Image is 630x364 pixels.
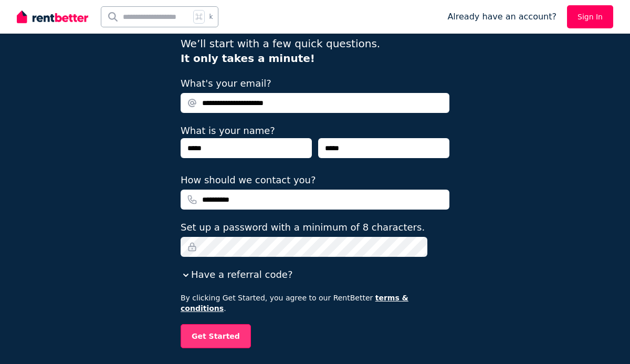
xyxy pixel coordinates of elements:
[567,5,613,28] a: Sign In
[447,11,556,23] span: Already have an account?
[181,293,449,314] p: By clicking Get Started, you agree to our RentBetter .
[181,76,271,91] label: What's your email?
[17,9,88,25] img: RentBetter
[181,37,380,65] span: We’ll start with a few quick questions.
[181,267,292,282] button: Have a referral code?
[181,220,425,235] label: Set up a password with a minimum of 8 characters.
[181,324,251,348] button: Get Started
[181,125,275,136] label: What is your name?
[181,52,315,65] b: It only takes a minute!
[181,173,316,188] label: How should we contact you?
[209,13,213,21] span: k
